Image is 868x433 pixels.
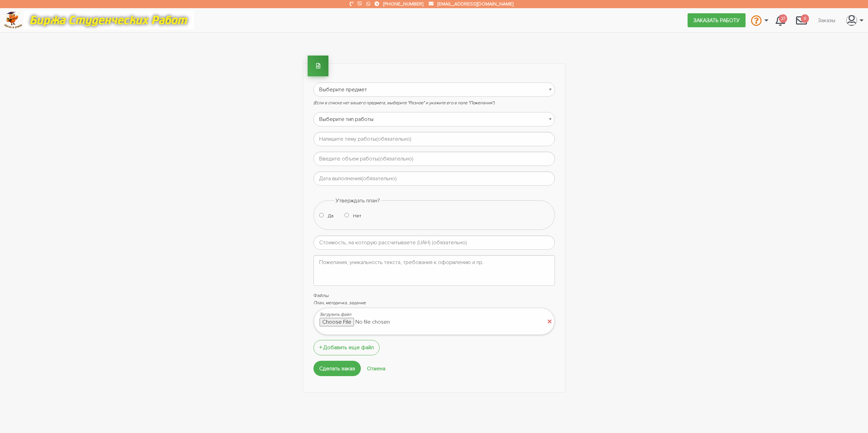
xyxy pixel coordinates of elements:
[361,361,391,376] a: Отмена
[24,11,194,30] img: motto-12e01f5a76059d5f6a28199ef077b1f78e012cfde436ab5cf1d4517935686d32.gif
[801,14,809,23] span: 0
[335,197,381,205] legend: Утверждать план?
[313,132,555,146] input: Напишите тему работы(обязательно)
[320,311,436,318] p: Загрузить файл
[353,212,361,220] label: Нет
[791,11,812,29] a: 0
[812,14,841,27] a: Заказы
[779,14,787,23] span: 27
[313,340,380,355] button: +Добавить еще файл
[770,11,791,29] a: 27
[313,235,555,250] input: Стоимость, на которую рассчитываете (UAH) (обязательно)
[313,361,361,376] input: Сделать заказ
[4,12,23,29] img: logo-c4363faeb99b52c628a42810ed6dfb4293a56d4e4775eb116515dfe7f33672af.png
[438,1,513,7] a: [EMAIL_ADDRESS][DOMAIN_NAME]
[313,152,555,166] input: Введите объем работы(обязательно)
[328,212,334,220] label: Да
[313,299,555,307] p: План, методичка, задание
[319,344,322,351] span: +
[313,99,555,107] p: (Если в списке нет вашего предмета, выберите "Разное" и укажите его в поле "Пожелания")
[383,1,423,7] a: [PHONE_NUMBER]
[313,293,329,298] span: Файлы
[688,13,746,27] a: Заказать работу
[313,171,555,186] input: Дата выполнения(обязательно)
[323,344,374,351] span: Добавить еще файл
